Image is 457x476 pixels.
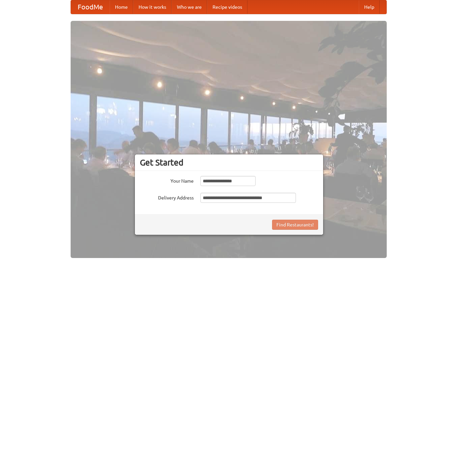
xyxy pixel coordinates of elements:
[71,0,110,14] a: FoodMe
[140,157,318,168] h3: Get Started
[140,193,194,201] label: Delivery Address
[207,0,247,14] a: Recipe videos
[140,176,194,184] label: Your Name
[272,220,318,230] button: Find Restaurants!
[133,0,172,14] a: How it works
[359,0,380,14] a: Help
[172,0,207,14] a: Who we are
[110,0,133,14] a: Home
